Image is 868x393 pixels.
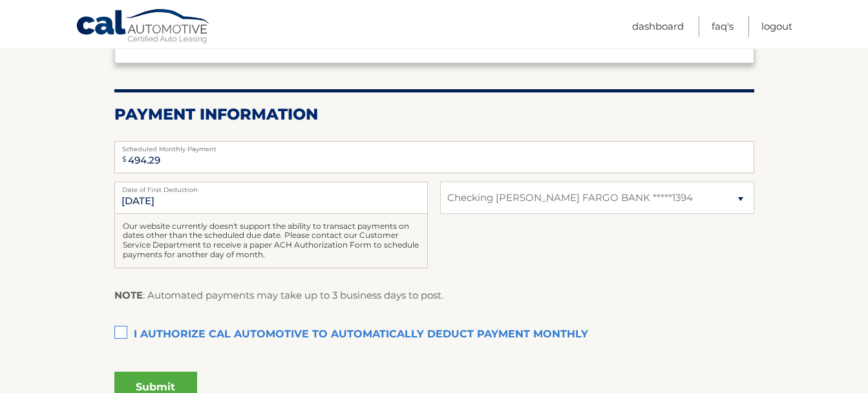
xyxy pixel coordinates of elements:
[76,8,211,46] a: Cal Automotive
[114,141,754,173] input: Payment Amount
[632,16,684,37] a: Dashboard
[114,182,428,192] label: Date of First Deduction
[114,105,754,124] h2: Payment Information
[114,289,143,301] strong: NOTE
[114,182,428,214] input: Payment Date
[761,16,792,37] a: Logout
[114,214,428,268] div: Our website currently doesn't support the ability to transact payments on dates other than the sc...
[114,141,754,151] label: Scheduled Monthly Payment
[118,145,131,174] span: $
[114,287,443,304] p: : Automated payments may take up to 3 business days to post.
[114,322,754,348] label: I authorize cal automotive to automatically deduct payment monthly
[712,16,734,37] a: FAQ's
